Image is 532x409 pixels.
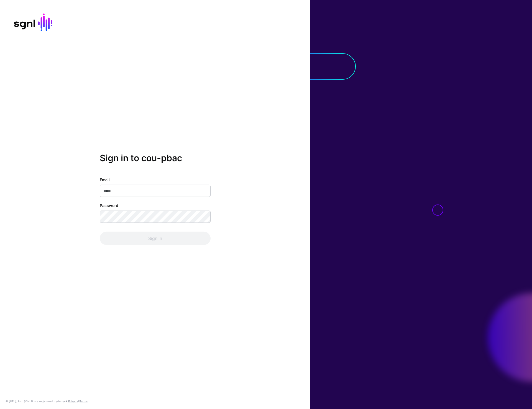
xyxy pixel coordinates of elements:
label: Password [100,203,118,208]
a: Terms [80,400,88,403]
div: © [URL], Inc. SGNL® is a registered trademark. & [6,399,88,403]
label: Email [100,177,110,183]
a: Privacy [68,400,78,403]
h2: Sign in to cou-pbac [100,153,211,163]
